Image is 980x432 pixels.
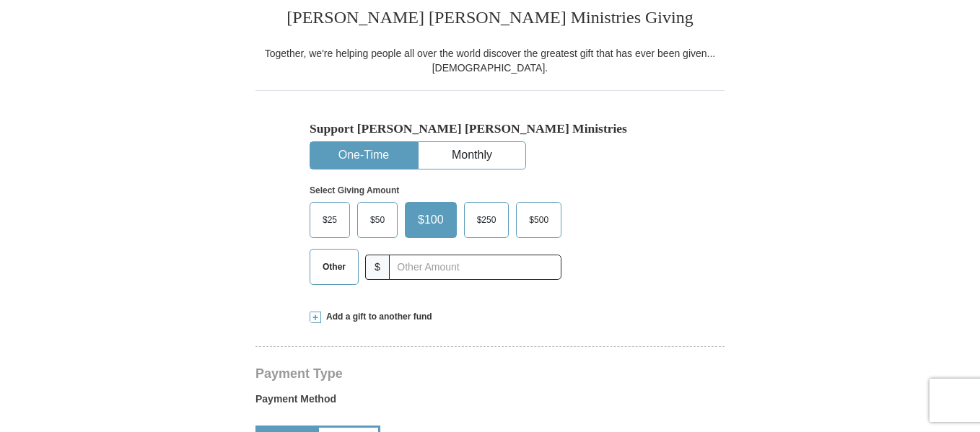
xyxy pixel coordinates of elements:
[419,142,525,169] button: Monthly
[315,256,353,278] span: Other
[365,255,390,280] span: $
[310,185,399,195] strong: Select Giving Amount
[363,209,392,231] span: $50
[321,311,432,323] span: Add a gift to another fund
[310,142,417,169] button: One-Time
[315,209,344,231] span: $25
[411,209,451,231] span: $100
[255,392,725,413] label: Payment Method
[255,46,725,75] div: Together, we're helping people all over the world discover the greatest gift that has ever been g...
[470,209,504,231] span: $250
[522,209,556,231] span: $500
[310,121,670,136] h5: Support [PERSON_NAME] [PERSON_NAME] Ministries
[389,255,561,280] input: Other Amount
[255,368,725,379] h4: Payment Type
